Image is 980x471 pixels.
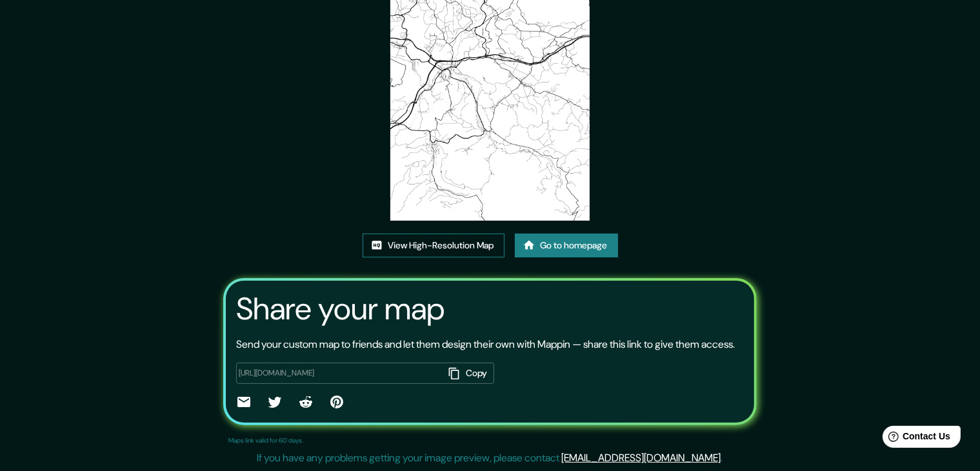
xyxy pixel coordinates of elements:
a: [EMAIL_ADDRESS][DOMAIN_NAME] [562,451,721,465]
iframe: Help widget launcher [865,421,966,457]
button: Copy [444,363,494,384]
p: If you have any problems getting your image preview, please contact . [257,450,723,466]
a: View High-Resolution Map [363,234,505,257]
h3: Share your map [236,291,445,327]
a: Go to homepage [515,234,618,257]
p: Send your custom map to friends and let them design their own with Mappin — share this link to gi... [236,337,735,352]
p: Maps link valid for 60 days. [228,436,303,445]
